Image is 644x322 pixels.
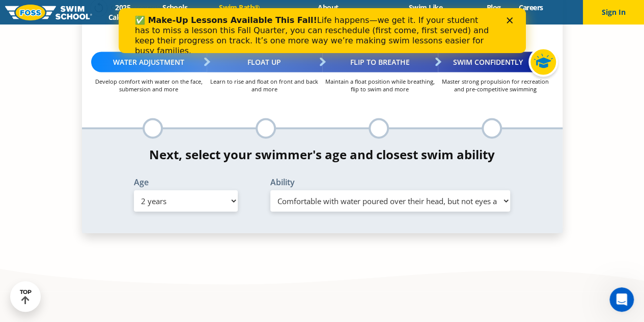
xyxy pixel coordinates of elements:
[5,5,92,20] img: FOSS Swim School Logo
[91,78,207,93] p: Develop comfort with water on the face, submersion and more
[388,9,398,15] div: Close
[82,147,563,162] h4: Next, select your swimmer's age and closest swim ability
[270,178,511,186] label: Ability
[91,52,207,72] div: Water Adjustment
[197,3,283,22] a: Swim Path® Program
[16,7,375,48] div: Life happens—we get it. If your student has to miss a lesson this Fall Quarter, you can reschedul...
[92,3,154,22] a: 2025 Calendar
[207,78,322,93] p: Learn to rise and float on front and back and more
[82,34,563,48] h5: Steps within Learn-to-Swim
[16,7,199,17] b: ✅ Make-Up Lessons Available This Fall!
[438,78,553,93] p: Master strong propulsion for recreation and pre-competitive swimming
[119,8,526,53] iframe: Intercom live chat banner
[207,52,322,72] div: Float Up
[322,78,438,93] p: Maintain a float position while breathing, flip to swim and more
[322,52,438,72] div: Flip to Breathe
[510,3,552,12] a: Careers
[154,3,197,12] a: Schools
[609,287,634,312] iframe: Intercom live chat
[478,3,510,12] a: Blog
[283,3,374,22] a: About [PERSON_NAME]
[374,3,478,22] a: Swim Like [PERSON_NAME]
[438,52,553,72] div: Swim Confidently
[134,178,238,186] label: Age
[20,289,32,305] div: TOP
